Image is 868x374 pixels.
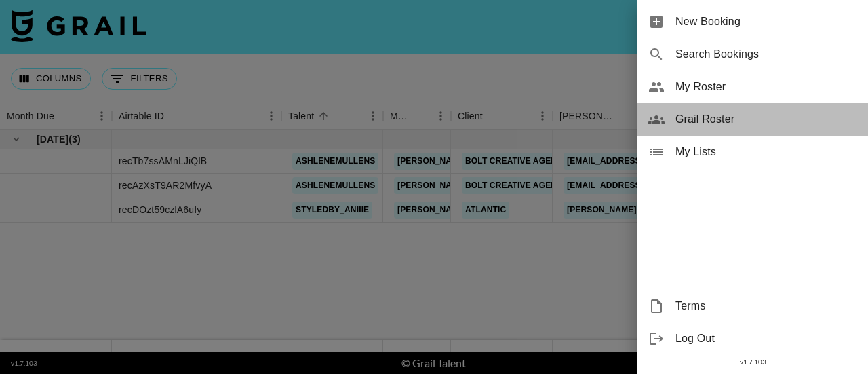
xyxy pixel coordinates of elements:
[637,38,868,71] div: Search Bookings
[637,103,868,136] div: Grail Roster
[675,144,857,160] span: My Lists
[637,5,868,38] div: New Booking
[637,290,868,322] div: Terms
[637,136,868,168] div: My Lists
[675,14,857,30] span: New Booking
[637,322,868,355] div: Log Out
[675,331,857,347] span: Log Out
[675,298,857,314] span: Terms
[675,79,857,95] span: My Roster
[675,111,857,128] span: Grail Roster
[675,46,857,62] span: Search Bookings
[637,355,868,369] div: v 1.7.103
[637,71,868,103] div: My Roster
